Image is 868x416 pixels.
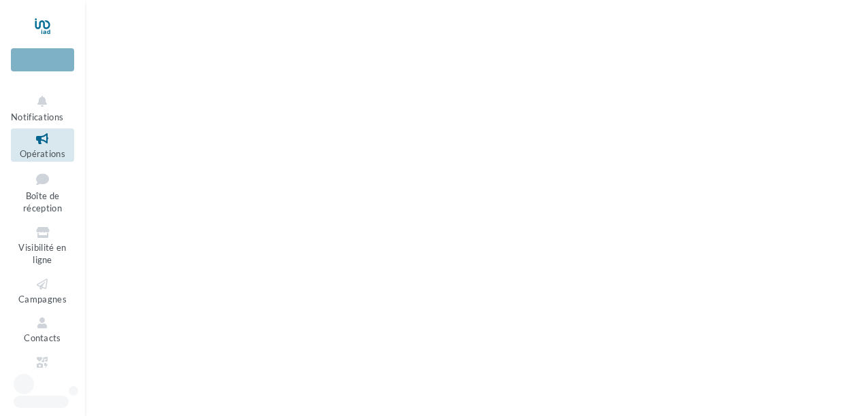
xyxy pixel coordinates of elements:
[20,148,65,159] span: Opérations
[24,332,61,343] span: Contacts
[18,242,66,266] span: Visibilité en ligne
[18,294,67,305] span: Campagnes
[11,274,74,307] a: Campagnes
[11,352,74,385] a: Médiathèque
[11,111,63,122] span: Notifications
[11,167,74,217] a: Boîte de réception
[11,222,74,268] a: Visibilité en ligne
[23,190,62,214] span: Boîte de réception
[11,313,74,346] a: Contacts
[11,128,74,162] a: Opérations
[11,48,74,71] div: Nouvelle campagne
